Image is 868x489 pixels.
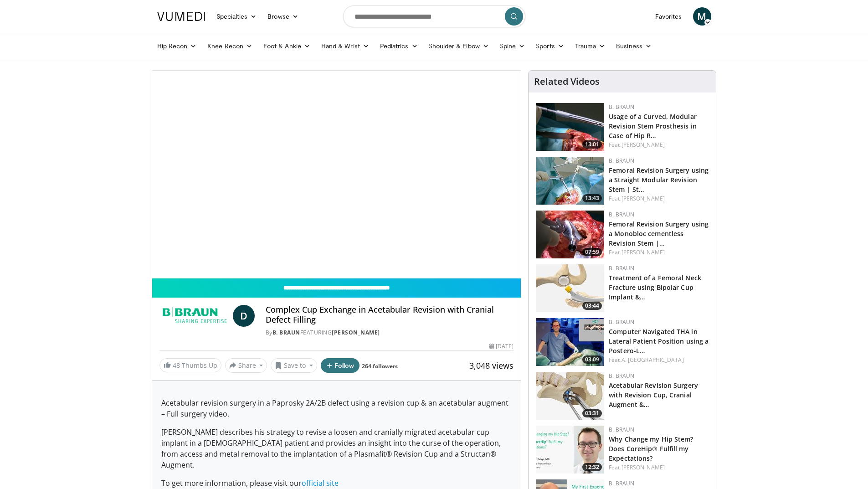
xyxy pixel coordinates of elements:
img: 44575493-eacc-451e-831c-71696420bc06.150x105_q85_crop-smart_upscale.jpg [536,372,604,420]
h4: Complex Cup Exchange in Acetabular Revision with Cranial Defect Filling [266,305,514,324]
p: To get more information, please visit our [161,478,512,489]
span: 07:59 [582,248,602,256]
img: 97950487-ad54-47b6-9334-a8a64355b513.150x105_q85_crop-smart_upscale.jpg [536,211,604,258]
a: Hand & Wrist [316,37,375,55]
a: [PERSON_NAME] [621,141,665,149]
a: B. Braun [609,264,634,272]
video-js: Video Player [152,71,521,278]
a: Favorites [650,7,688,26]
img: B. Braun [159,305,229,327]
a: B. Braun [609,103,634,111]
span: 03:31 [582,409,602,417]
a: 03:31 [536,372,604,420]
a: A. [GEOGRAPHIC_DATA] [621,356,684,364]
a: 03:09 [536,318,604,366]
span: 3,048 views [469,360,514,371]
a: 48 Thumbs Up [159,358,221,372]
a: D [233,305,255,327]
a: Usage of a Curved, Modular Revision Stem Prosthesis in Case of Hip R… [609,112,697,140]
a: B. Braun [609,479,634,487]
a: Shoulder & Elbow [423,37,494,55]
div: By FEATURING [266,329,514,337]
div: [DATE] [489,342,514,350]
a: Specialties [211,7,262,26]
a: Trauma [570,37,611,55]
a: [PERSON_NAME] [621,195,665,202]
img: dd541074-bb98-4b7d-853b-83c717806bb5.jpg.150x105_q85_crop-smart_upscale.jpg [536,264,604,312]
span: 48 [173,361,180,370]
a: Foot & Ankle [258,37,316,55]
div: Feat. [609,248,709,257]
p: [PERSON_NAME] describes his strategy to revise a loosen and cranially migrated acetabular cup imp... [161,427,512,470]
a: 13:01 [536,103,604,151]
a: B. Braun [609,426,634,433]
p: Acetabular revision surgery in a Paprosky 2A/2B defect using a revision cup & an acetabular augme... [161,397,512,419]
a: Pediatrics [375,37,423,55]
a: Why Change my Hip Stem? Does CoreHip® Fulfill my Expectations? [609,435,693,463]
span: 03:09 [582,355,602,364]
div: Feat. [609,141,709,149]
a: Treatment of a Femoral Neck Fracture using Bipolar Cup Implant &… [609,273,701,301]
div: Feat. [609,356,709,364]
a: [PERSON_NAME] [621,248,665,256]
img: 4275ad52-8fa6-4779-9598-00e5d5b95857.150x105_q85_crop-smart_upscale.jpg [536,157,604,205]
button: Follow [321,358,360,373]
a: Business [611,37,657,55]
a: B. Braun [609,318,634,326]
h4: Related Videos [534,76,600,87]
a: Browse [262,7,304,26]
a: B. Braun [609,157,634,165]
img: VuMedi Logo [157,12,205,21]
span: 03:44 [582,302,602,310]
a: [PERSON_NAME] [332,329,380,336]
a: Spine [494,37,530,55]
a: B. Braun [609,211,634,218]
a: 12:32 [536,426,604,474]
a: Femoral Revision Surgery using a Monobloc cementless Revision Stem |… [609,220,709,247]
span: 13:43 [582,194,602,202]
a: 07:59 [536,211,604,258]
a: Femoral Revision Surgery using a Straight Modular Revision Stem | St… [609,166,709,194]
a: 264 followers [362,362,398,370]
span: 12:32 [582,463,602,471]
a: Acetabular Revision Surgery with Revision Cup, Cranial Augment &… [609,381,698,409]
a: Hip Recon [152,37,202,55]
img: 3f0fddff-fdec-4e4b-bfed-b21d85259955.150x105_q85_crop-smart_upscale.jpg [536,103,604,151]
a: Sports [530,37,570,55]
a: 13:43 [536,157,604,205]
a: B. Braun [609,372,634,380]
a: M [693,7,711,26]
div: Feat. [609,463,709,472]
span: 13:01 [582,140,602,149]
button: Save to [271,358,317,373]
img: 91b111a7-5173-4914-9915-8ee52757365d.jpg.150x105_q85_crop-smart_upscale.jpg [536,426,604,474]
a: Knee Recon [202,37,258,55]
img: 11fc43c8-c25e-4126-ac60-c8374046ba21.jpg.150x105_q85_crop-smart_upscale.jpg [536,318,604,366]
a: [PERSON_NAME] [621,463,665,471]
div: Feat. [609,195,709,203]
input: Search topics, interventions [343,5,525,27]
a: Computer Navigated THA in Lateral Patient Position using a Postero-L… [609,327,709,355]
a: official site [302,478,339,488]
button: Share [225,358,267,373]
a: B. Braun [272,329,300,336]
a: 03:44 [536,264,604,312]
